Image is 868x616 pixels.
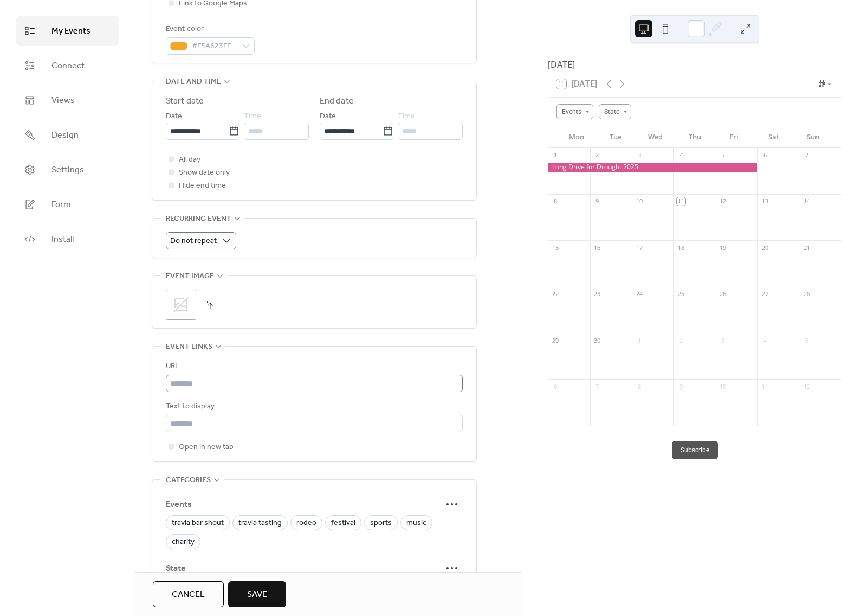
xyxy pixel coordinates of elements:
[761,382,769,390] div: 11
[406,517,426,530] span: music
[719,197,727,206] div: 12
[247,588,267,601] span: Save
[166,95,204,108] div: Start date
[761,290,769,298] div: 27
[51,129,79,142] span: Design
[635,197,643,206] div: 10
[179,179,226,193] span: Hide end time
[16,51,119,80] a: Connect
[51,164,84,177] span: Settings
[370,517,392,530] span: sports
[635,243,643,252] div: 17
[719,151,727,159] div: 5
[51,198,71,211] span: Form
[16,86,119,115] a: Views
[238,517,282,530] span: travla tasting
[719,382,727,390] div: 10
[170,234,217,248] span: Do not repeat
[548,163,757,172] div: Long Drive for Drought 2025
[166,213,231,226] span: Recurring event
[677,243,685,252] div: 18
[51,233,74,246] span: Install
[635,336,643,344] div: 1
[635,151,643,159] div: 3
[551,336,559,344] div: 29
[761,243,769,252] div: 20
[16,16,119,46] a: My Events
[51,60,85,73] span: Connect
[166,474,211,487] span: Categories
[593,151,601,159] div: 2
[677,197,685,206] div: 11
[551,382,559,390] div: 6
[166,400,461,413] div: Text to display
[761,336,769,344] div: 4
[179,153,200,166] span: All day
[320,110,336,123] span: Date
[803,382,811,390] div: 12
[16,120,119,150] a: Design
[593,290,601,298] div: 23
[551,243,559,252] div: 15
[635,290,643,298] div: 24
[228,581,286,607] button: Save
[677,382,685,390] div: 9
[719,243,727,252] div: 19
[556,126,596,148] div: Mon
[153,581,224,607] button: Cancel
[635,382,643,390] div: 8
[166,562,441,575] span: State
[551,290,559,298] div: 22
[593,336,601,344] div: 30
[719,336,727,344] div: 3
[51,25,90,38] span: My Events
[179,441,234,454] span: Open in new tab
[51,94,75,107] span: Views
[593,197,601,206] div: 9
[715,126,754,148] div: Fri
[803,243,811,252] div: 21
[675,126,715,148] div: Thu
[636,126,675,148] div: Wed
[166,23,252,36] div: Event color
[803,336,811,344] div: 5
[16,224,119,254] a: Install
[761,197,769,206] div: 13
[754,126,793,148] div: Sat
[551,197,559,206] div: 8
[677,151,685,159] div: 4
[593,382,601,390] div: 7
[596,126,636,148] div: Tue
[551,151,559,159] div: 1
[331,517,355,530] span: festival
[244,110,261,123] span: Time
[672,441,718,459] button: Subscribe
[166,341,212,354] span: Event links
[398,110,415,123] span: Time
[16,155,119,184] a: Settings
[16,190,119,219] a: Form
[320,95,354,108] div: End date
[677,290,685,298] div: 25
[166,270,214,283] span: Event image
[793,126,833,148] div: Sun
[803,290,811,298] div: 28
[296,517,316,530] span: rodeo
[803,197,811,206] div: 14
[803,151,811,159] div: 7
[677,336,685,344] div: 2
[172,517,224,530] span: travla bar shout
[179,166,230,179] span: Show date only
[761,151,769,159] div: 6
[166,360,461,373] div: URL
[172,588,205,601] span: Cancel
[172,536,195,549] span: charity
[166,110,182,123] span: Date
[192,40,237,53] span: #F5A623FF
[548,58,841,71] div: [DATE]
[166,75,221,88] span: Date and time
[166,498,441,511] span: Events
[719,290,727,298] div: 26
[593,243,601,252] div: 16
